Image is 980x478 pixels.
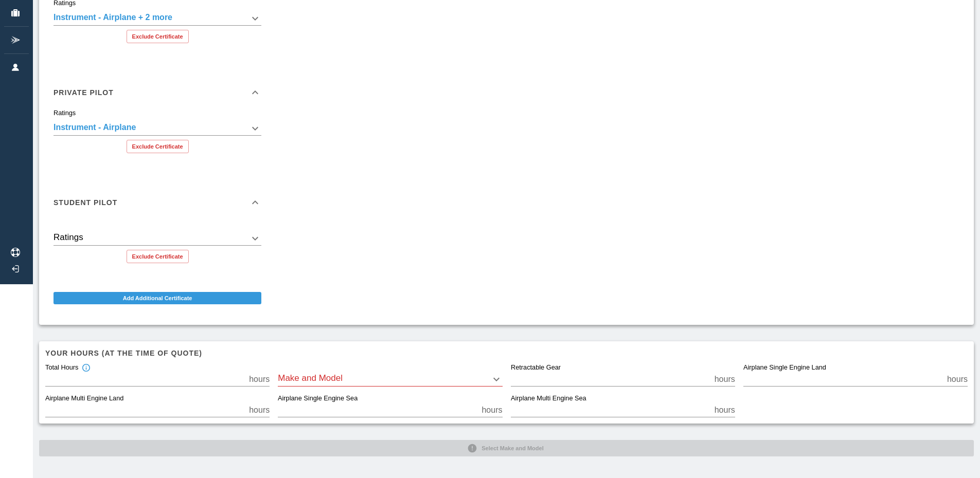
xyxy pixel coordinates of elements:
[743,363,826,373] label: Airplane Single Engine Land
[45,76,270,109] div: Private Pilot
[45,219,270,271] div: Student Pilot
[482,404,502,416] p: hours
[127,30,189,43] button: Exclude Certificate
[278,394,358,403] label: Airplane Single Engine Sea
[947,373,968,385] p: hours
[715,404,735,416] p: hours
[45,394,123,403] label: Airplane Multi Engine Land
[54,292,261,304] button: Add Additional Certificate
[45,347,968,359] h6: Your hours (at the time of quote)
[127,140,189,153] button: Exclude Certificate
[127,250,189,263] button: Exclude Certificate
[81,363,91,373] svg: Total hours in fixed-wing aircraft
[54,231,261,246] div: Instrument - Airplane + 2 more
[54,89,114,96] h6: Private Pilot
[54,11,261,26] div: Instrument - Airplane + 2 more
[511,363,561,373] label: Retractable Gear
[54,199,117,206] h6: Student Pilot
[511,394,586,403] label: Airplane Multi Engine Sea
[715,373,735,385] p: hours
[54,108,76,118] label: Ratings
[249,404,270,416] p: hours
[45,363,91,373] div: Total Hours
[54,121,261,136] div: Instrument - Airplane + 2 more
[45,109,270,161] div: Private Pilot
[249,373,270,385] p: hours
[45,186,270,219] div: Student Pilot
